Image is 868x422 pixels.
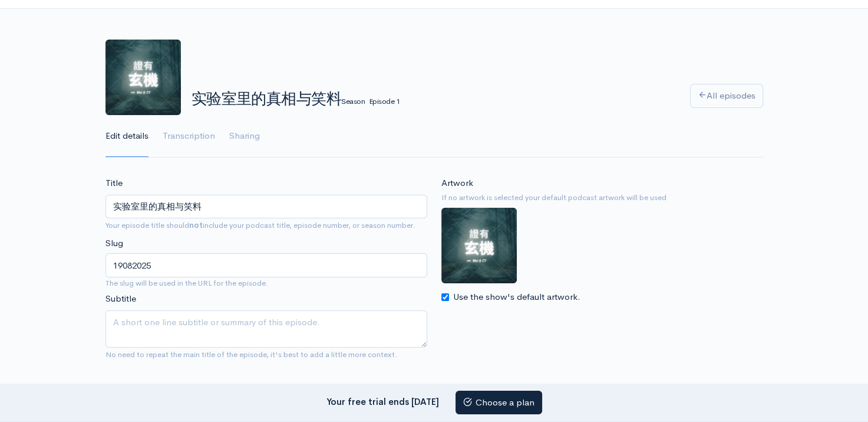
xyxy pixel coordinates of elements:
[105,115,148,158] a: Edit details
[229,115,260,158] a: Sharing
[163,115,215,158] a: Transcription
[105,220,415,230] small: Your episode title should include your podcast title, episode number, or season number.
[105,253,427,277] input: title-of-episode
[105,195,427,219] input: What is the episode's title?
[341,96,365,106] small: Season
[105,277,427,289] small: The slug will be used in the URL for the episode.
[105,237,123,250] label: Slug
[441,192,763,204] small: If no artwork is selected your default podcast artwork will be used
[105,349,397,359] small: No need to repeat the main title of the episode, it's best to add a little more context.
[105,176,123,190] label: Title
[326,395,439,407] strong: Your free trial ends [DATE]
[189,220,203,230] strong: not
[690,84,763,108] a: All episodes
[453,290,580,304] label: Use the show's default artwork.
[456,391,542,415] a: Choose a plan
[441,176,473,190] label: Artwork
[192,91,676,108] h1: 实验室里的真相与笑料
[369,96,400,106] small: Episode 1
[105,292,136,306] label: Subtitle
